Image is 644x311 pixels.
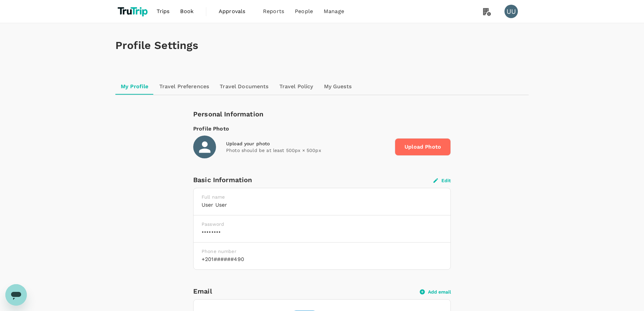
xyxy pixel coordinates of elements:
[263,7,284,15] span: Reports
[202,227,442,237] h6: ••••••••
[193,174,433,185] div: Basic Information
[202,194,442,200] p: Full name
[295,7,313,15] span: People
[324,7,344,15] span: Manage
[226,147,389,154] p: Photo should be at least 500px × 500px
[226,140,389,147] div: Upload your photo
[219,7,252,15] span: Approvals
[154,79,215,95] a: Travel Preferences
[115,39,529,52] h1: Profile Settings
[193,125,451,133] div: Profile Photo
[202,221,442,227] p: Password
[157,7,170,15] span: Trips
[193,109,451,119] div: Personal Information
[193,286,420,297] h6: Email
[202,248,442,255] p: Phone number
[180,7,194,15] span: Book
[214,79,274,95] a: Travel Documents
[433,177,451,184] button: Edit
[202,255,442,264] h6: +201######490
[274,79,319,95] a: Travel Policy
[420,289,451,295] button: Add email
[5,284,27,306] iframe: Button to launch messaging window
[395,138,451,156] span: Upload Photo
[504,5,518,18] div: UU
[115,4,151,19] img: TruTrip logo
[115,79,154,95] a: My Profile
[319,79,357,95] a: My Guests
[202,200,442,210] h6: user user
